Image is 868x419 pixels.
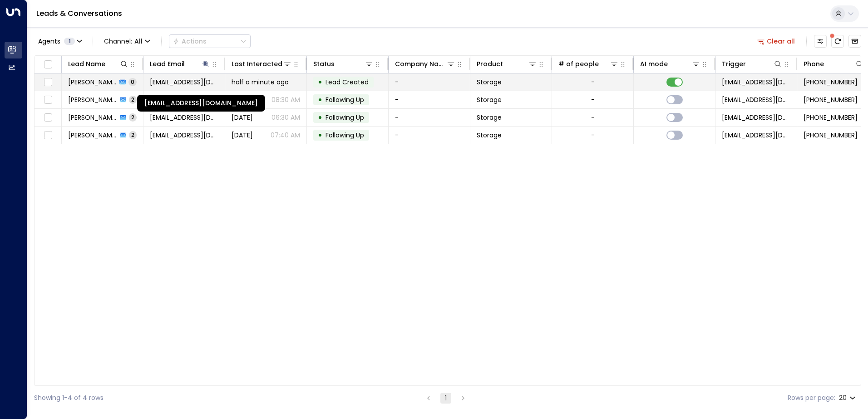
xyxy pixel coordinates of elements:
span: Toggle select row [42,112,54,123]
div: - [591,78,595,87]
span: Bob Binlid [68,78,117,87]
span: leads@space-station.co.uk [722,95,790,104]
span: Toggle select row [42,77,54,88]
span: bobbybinlid@gmail.com [150,113,218,122]
label: Rows per page: [788,393,835,403]
div: Status [313,58,335,69]
td: - [389,91,470,108]
span: Toggle select row [42,94,54,106]
div: Phone [804,58,864,69]
div: Lead Name [68,58,105,69]
span: Jul 16, 2025 [232,131,253,140]
div: - [591,113,595,122]
span: Bob Binlid [68,113,117,122]
button: Agents1 [34,35,85,48]
div: • [318,92,322,107]
div: Lead Email [150,58,185,69]
span: bobbybinlid@gmail.com [150,131,218,140]
span: Lead Created [325,78,369,87]
div: Last Interacted [232,58,292,69]
span: 2 [129,113,137,121]
div: Trigger [722,58,746,69]
span: +447000000000 [804,113,858,122]
button: Customize [814,35,827,48]
div: Lead Email [150,58,210,69]
span: 1 [64,38,75,45]
div: Company Name [395,58,455,69]
button: page 1 [440,393,451,404]
div: Product [477,58,537,69]
span: Following Up [325,95,364,104]
span: Channel: [100,35,154,48]
div: Button group with a nested menu [169,34,251,48]
div: # of people [558,58,599,69]
span: leads@space-station.co.uk [722,131,790,140]
span: leads@space-station.co.uk [722,113,790,122]
span: Toggle select all [42,59,54,70]
button: Channel:All [100,35,154,48]
div: AI mode [640,58,668,69]
span: leads@space-station.co.uk [722,78,790,87]
div: Phone [804,58,824,69]
span: All [134,38,143,45]
button: Actions [169,34,251,48]
div: Showing 1-4 of 4 rows [34,393,104,403]
div: Trigger [722,58,782,69]
span: half a minute ago [232,78,289,87]
span: Storage [477,113,502,122]
span: bobbybinlid@gmail.com [150,78,218,87]
div: - [591,95,595,104]
td: - [389,73,470,91]
div: [EMAIL_ADDRESS][DOMAIN_NAME] [137,95,265,112]
div: Last Interacted [232,58,282,69]
span: Bob Binlid [68,131,117,140]
div: # of people [558,58,619,69]
span: Storage [477,78,502,87]
p: 07:40 AM [271,131,300,140]
span: Toggle select row [42,130,54,141]
span: Agents [38,38,60,44]
div: Actions [173,37,207,45]
span: 0 [128,78,137,86]
span: Bob Binlid [68,95,117,104]
div: Status [313,58,374,69]
div: Lead Name [68,58,128,69]
button: Archived Leads [848,35,861,48]
span: +447000000000 [804,131,858,140]
p: 06:30 AM [271,113,300,122]
span: Storage [477,95,502,104]
td: - [389,109,470,126]
span: Storage [477,131,502,140]
div: AI mode [640,58,700,69]
span: 2 [129,131,137,139]
div: Company Name [395,58,446,69]
p: 08:30 AM [271,95,300,104]
span: Following Up [325,113,364,122]
span: +447000000000 [804,95,858,104]
div: • [318,110,322,125]
nav: pagination navigation [423,392,469,404]
span: Following Up [325,131,364,140]
div: • [318,127,322,143]
div: • [318,74,322,90]
span: Jul 18, 2025 [232,113,253,122]
td: - [389,127,470,144]
a: Leads & Conversations [36,8,122,19]
span: +447000000000 [804,78,858,87]
div: - [591,131,595,140]
div: 20 [839,391,858,404]
span: There are new threads available. Refresh the grid to view the latest updates. [831,35,844,48]
div: Product [477,58,503,69]
button: Clear all [754,35,799,48]
span: 2 [129,96,137,103]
